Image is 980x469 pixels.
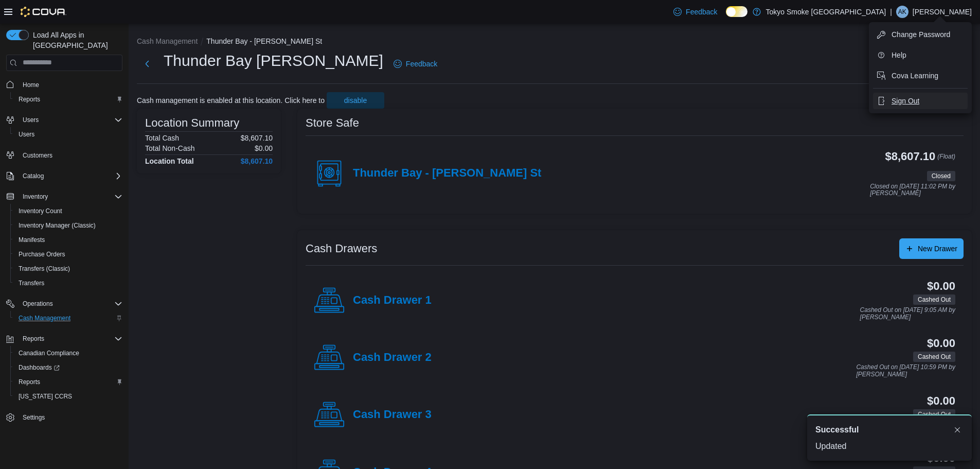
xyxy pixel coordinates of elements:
[19,221,96,230] span: Inventory Manager (Classic)
[10,92,127,107] button: Reports
[892,29,950,40] span: Change Password
[353,351,432,364] h4: Cash Drawer 2
[892,50,906,60] span: Help
[10,262,127,276] button: Transfers (Classic)
[14,361,122,374] span: Dashboards
[918,295,951,304] span: Cashed Out
[353,167,541,180] h4: Thunder Bay - [PERSON_NAME] St
[14,263,122,275] span: Transfers (Classic)
[29,30,122,50] span: Load All Apps in [GEOGRAPHIC_DATA]
[913,6,972,18] p: [PERSON_NAME]
[164,50,383,71] h1: Thunder Bay [PERSON_NAME]
[19,411,49,424] a: Settings
[14,390,122,403] span: Washington CCRS
[19,250,65,258] span: Purchase Orders
[19,149,57,162] a: Customers
[14,219,100,232] a: Inventory Manager (Classic)
[726,6,747,17] input: Dark Mode
[873,67,968,84] button: Cova Learning
[10,311,127,325] button: Cash Management
[890,6,892,18] p: |
[10,247,127,262] button: Purchase Orders
[19,363,60,372] span: Dashboards
[19,378,40,386] span: Reports
[14,128,122,141] span: Users
[10,218,127,233] button: Inventory Manager (Classic)
[353,294,432,307] h4: Cash Drawer 1
[14,347,122,359] span: Canadian Compliance
[892,71,938,81] span: Cova Learning
[19,95,40,103] span: Reports
[23,172,44,180] span: Catalog
[14,390,76,403] a: [US_STATE] CCRS
[241,157,273,165] h4: $8,607.10
[19,333,122,345] span: Reports
[927,337,955,350] h3: $0.00
[19,265,70,273] span: Transfers (Classic)
[14,205,122,217] span: Inventory Count
[2,169,127,183] button: Catalog
[860,307,955,321] p: Cashed Out on [DATE] 9:05 AM by [PERSON_NAME]
[14,128,39,141] a: Users
[14,312,75,324] a: Cash Management
[19,349,79,357] span: Canadian Compliance
[2,77,127,92] button: Home
[14,347,83,359] a: Canadian Compliance
[856,364,955,378] p: Cashed Out on [DATE] 10:59 PM by [PERSON_NAME]
[19,314,70,322] span: Cash Management
[23,151,52,160] span: Customers
[2,189,127,204] button: Inventory
[14,277,48,289] a: Transfers
[10,360,127,375] a: Dashboards
[19,190,52,203] button: Inventory
[14,376,44,388] a: Reports
[896,6,908,18] div: Andi Kapush
[137,54,157,74] button: Next
[766,6,886,18] p: Tokyo Smoke [GEOGRAPHIC_DATA]
[344,95,367,106] span: disable
[815,440,964,453] div: Updated
[14,234,49,246] a: Manifests
[10,233,127,247] button: Manifests
[927,280,955,292] h3: $0.00
[873,26,968,43] button: Change Password
[306,117,359,129] h3: Store Safe
[927,395,955,407] h3: $0.00
[913,352,955,362] span: Cashed Out
[19,236,45,244] span: Manifests
[19,114,43,126] button: Users
[10,375,127,389] button: Reports
[14,263,74,275] a: Transfers (Classic)
[14,234,122,246] span: Manifests
[23,335,44,343] span: Reports
[899,238,964,259] button: New Drawer
[927,171,955,181] span: Closed
[145,144,195,152] h6: Total Non-Cash
[10,389,127,404] button: [US_STATE] CCRS
[14,219,122,232] span: Inventory Manager (Classic)
[918,352,951,361] span: Cashed Out
[255,144,273,152] p: $0.00
[406,59,437,69] span: Feedback
[14,248,122,260] span: Purchase Orders
[892,96,919,106] span: Sign Out
[14,376,122,388] span: Reports
[815,424,859,436] span: Successful
[937,150,955,169] p: (Float)
[19,114,122,126] span: Users
[10,276,127,290] button: Transfers
[2,332,127,346] button: Reports
[6,73,122,452] nav: Complex example
[918,244,957,254] span: New Drawer
[19,170,122,182] span: Catalog
[2,148,127,163] button: Customers
[145,134,179,142] h6: Total Cash
[815,424,964,436] div: Notification
[137,96,325,105] p: Cash management is enabled at this location. Click here to
[10,346,127,360] button: Canadian Compliance
[19,298,57,310] button: Operations
[19,333,48,345] button: Reports
[23,81,39,89] span: Home
[14,93,122,106] span: Reports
